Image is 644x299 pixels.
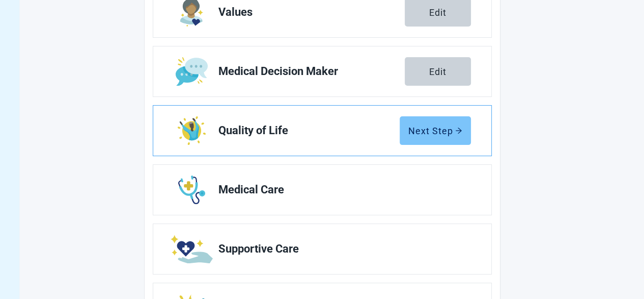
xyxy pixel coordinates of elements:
span: Supportive Care [218,243,463,255]
span: Medical Decision Maker [218,65,405,78]
div: Next Step [408,126,462,136]
a: Edit Medical Decision Maker section [153,46,491,96]
div: Edit [429,7,446,17]
button: Next Steparrow-right [400,116,471,145]
a: Edit Supportive Care section [153,224,491,274]
span: arrow-right [455,127,462,134]
span: Medical Care [218,184,463,196]
span: Values [218,6,405,18]
a: Edit Medical Care section [153,165,491,215]
a: Edit Quality of Life section [153,106,491,156]
div: Edit [429,66,446,77]
span: Quality of Life [218,124,400,137]
button: Edit [405,57,471,86]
